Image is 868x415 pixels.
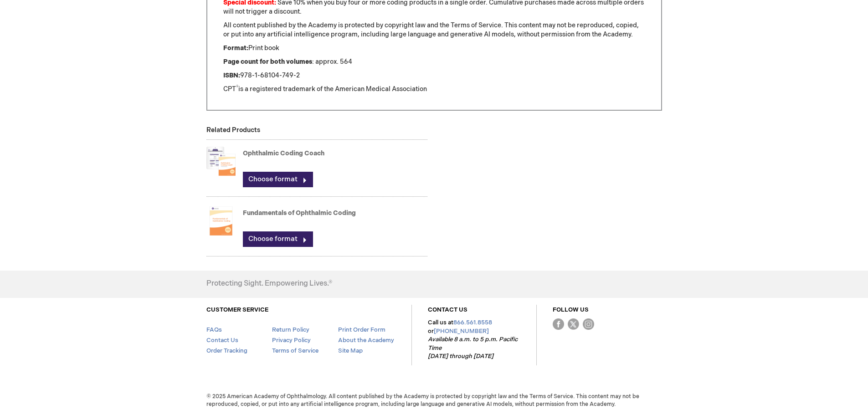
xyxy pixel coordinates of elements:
[272,347,318,354] a: Terms of Service
[206,126,260,134] strong: Related Products
[243,149,324,157] a: Ophthalmic Coding Coach
[223,71,645,80] p: 978-1-68104-749-2
[338,347,363,354] a: Site Map
[428,306,467,313] a: CONTACT US
[338,326,385,333] a: Print Order Form
[428,336,518,360] em: Available 8 a.m. to 5 p.m. Pacific Time [DATE] through [DATE]
[243,231,313,247] a: Choose format
[272,326,309,333] a: Return Policy
[428,318,520,361] p: Call us at or
[206,280,332,288] h4: Protecting Sight. Empowering Lives.®
[206,306,268,313] a: CUSTOMER SERVICE
[223,85,645,94] p: CPT is a registered trademark of the American Medical Association
[553,306,589,313] a: FOLLOW US
[272,337,311,344] a: Privacy Policy
[206,347,247,354] a: Order Tracking
[243,209,356,217] a: Fundamentals of Ophthalmic Coding
[583,318,594,330] img: instagram
[223,58,312,66] strong: Page count for both volumes
[223,72,240,79] strong: ISBN:
[453,319,492,326] a: 866.561.8558
[223,44,248,52] strong: Format:
[206,203,236,239] img: Fundamentals of Ophthalmic Coding
[338,337,394,344] a: About the Academy
[243,172,313,187] a: Choose format
[206,337,238,344] a: Contact Us
[223,57,645,67] p: : approx. 564
[206,143,236,179] img: Ophthalmic Coding Coach
[200,393,669,408] span: © 2025 American Academy of Ophthalmology. All content published by the Academy is protected by co...
[553,318,564,330] img: Facebook
[568,318,579,330] img: Twitter
[206,326,222,333] a: FAQs
[223,21,645,39] p: All content published by the Academy is protected by copyright law and the Terms of Service. This...
[434,328,489,335] a: [PHONE_NUMBER]
[223,44,645,53] p: Print book
[236,85,238,90] sup: ®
